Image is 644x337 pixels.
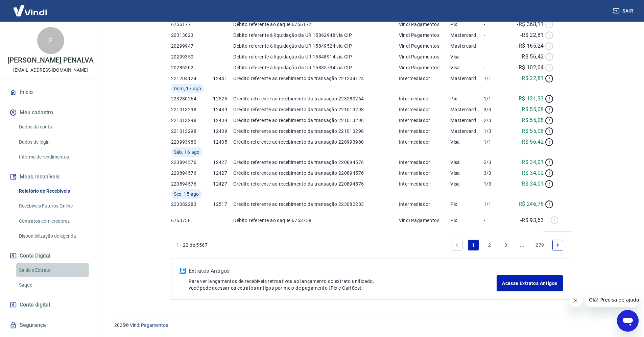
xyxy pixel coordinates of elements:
p: - [484,64,509,71]
p: Débito referente ao saque 6753758 [233,217,399,224]
p: R$ 55,08 [522,127,544,135]
p: R$ 34,01 [522,158,544,166]
p: Mastercard [450,117,483,124]
p: Débito referente à liquidação da UR 15848914 via CIP [233,53,399,60]
p: Intermediador [399,180,451,187]
p: 223280264 [171,95,213,102]
a: Início [8,85,93,100]
p: 3/3 [484,106,509,113]
p: 6753758 [171,217,213,224]
p: -R$ 165,24 [517,42,544,50]
p: Débito referente ao saque 6756177 [233,21,399,28]
p: -R$ 368,11 [517,20,544,28]
p: [PERSON_NAME] PENALVA [7,57,94,64]
ul: Pagination [449,237,566,253]
p: 6756177 [171,21,213,28]
p: 221013298 [171,117,213,124]
p: 1/1 [484,201,509,208]
a: Dados da conta [16,120,93,134]
p: Crédito referente ao recebimento da transação 220993980 [233,139,399,145]
p: Intermediador [399,159,451,166]
p: 12439 [213,117,233,124]
img: Vindi [8,0,52,21]
p: Visa [450,180,483,187]
p: R$ 55,08 [522,105,544,114]
button: Meu cadastro [8,105,93,120]
p: R$ 121,33 [519,95,544,103]
a: Relatório de Recebíveis [16,184,93,198]
p: Intermediador [399,139,451,145]
p: Vindi Pagamentos [399,43,451,49]
iframe: Fechar mensagem [569,294,582,307]
p: Crédito referente ao recebimento da transação 220894576 [233,180,399,187]
a: Informe de rendimentos [16,150,93,164]
p: 2/3 [484,117,509,124]
p: 220993980 [171,139,213,145]
p: -R$ 56,42 [520,53,544,61]
a: Page 2 [484,240,495,250]
p: 2/3 [484,159,509,166]
p: Visa [450,159,483,166]
p: 12441 [213,75,233,82]
p: [EMAIL_ADDRESS][DOMAIN_NAME] [13,67,88,74]
a: Disponibilização de agenda [16,229,93,243]
p: Crédito referente ao recebimento da transação 223082283 [233,201,399,208]
p: Crédito referente ao recebimento da transação 220894576 [233,170,399,176]
a: Contratos com credores [16,214,93,228]
a: Saque [16,278,93,292]
p: Intermediador [399,128,451,135]
p: Intermediador [399,106,451,113]
p: 20299947 [171,43,213,49]
iframe: Botão para abrir a janela de mensagens [617,310,639,332]
span: Olá! Precisa de ajuda? [4,5,57,10]
p: R$ 55,08 [522,116,544,124]
p: - [484,21,509,28]
p: -R$ 93,53 [520,216,544,224]
p: 220894576 [171,180,213,187]
p: -R$ 102,04 [517,64,544,72]
p: Extratos Antigos [189,267,497,275]
p: Débito referente à liquidação da UR 15849524 via CIP [233,43,399,49]
p: - [484,32,509,39]
p: Débito referente à liquidação da UR 15835734 via CIP [233,64,399,71]
p: 221204124 [171,75,213,82]
a: Jump forward [517,240,527,250]
a: Saldo e Extrato [16,263,93,277]
p: -R$ 22,81 [520,31,544,39]
p: - [484,217,509,224]
a: Next page [552,240,563,250]
p: R$ 246,78 [519,200,544,208]
p: Visa [450,64,483,71]
a: Conta digital [8,297,93,312]
p: Intermediador [399,95,451,102]
p: Intermediador [399,170,451,176]
p: Pix [450,201,483,208]
p: Crédito referente ao recebimento da transação 221204124 [233,75,399,82]
p: 12427 [213,159,233,166]
button: Conta Digital [8,248,93,263]
button: Sair [612,5,636,17]
p: - [484,53,509,60]
p: R$ 22,81 [522,74,544,82]
p: R$ 34,02 [522,169,544,177]
a: Previous page [452,240,462,250]
p: 12525 [213,95,233,102]
p: 221013298 [171,106,213,113]
p: 20299350 [171,53,213,60]
p: Vindi Pagamentos [399,53,451,60]
p: Crédito referente ao recebimento da transação 220894576 [233,159,399,166]
a: Recebíveis Futuros Online [16,199,93,213]
p: Pix [450,95,483,102]
p: 1/1 [484,95,509,102]
p: 20313023 [171,32,213,39]
p: Visa [450,170,483,176]
p: 221013298 [171,128,213,135]
p: Vindi Pagamentos [399,32,451,39]
p: Pix [450,21,483,28]
p: Crédito referente ao recebimento da transação 221013298 [233,128,399,135]
p: 12439 [213,128,233,135]
p: Mastercard [450,32,483,39]
a: Page 3 [500,240,511,250]
p: 12435 [213,139,233,145]
p: Intermediador [399,201,451,208]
